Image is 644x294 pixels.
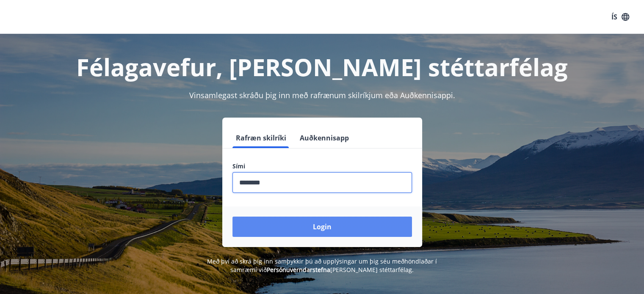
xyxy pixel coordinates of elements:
[607,9,634,25] button: ÍS
[232,162,412,170] label: Sími
[207,257,437,274] span: Með því að skrá þig inn samþykkir þú að upplýsingar um þig séu meðhöndlaðar í samræmi við [PERSON...
[232,128,290,148] button: Rafræn skilríki
[28,51,617,83] h1: Félagavefur, [PERSON_NAME] stéttarfélag
[267,266,330,274] a: Persónuverndarstefna
[296,128,352,148] button: Auðkennisapp
[232,217,412,237] button: Login
[189,90,455,100] span: Vinsamlegast skráðu þig inn með rafrænum skilríkjum eða Auðkennisappi.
